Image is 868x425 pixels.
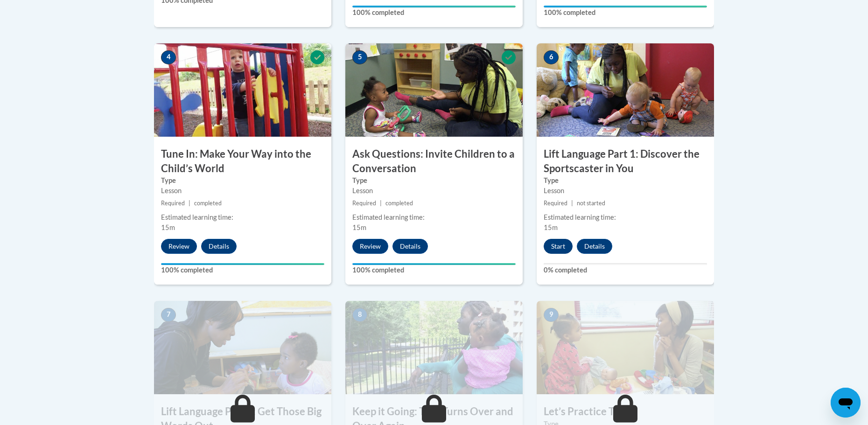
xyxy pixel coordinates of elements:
[544,6,707,7] div: Your progress
[161,263,324,265] div: Your progress
[831,388,861,418] iframe: Button to launch messaging window
[537,147,714,176] h3: Lift Language Part 1: Discover the Sportscaster in You
[544,212,707,223] div: Estimated learning time:
[345,43,523,137] img: Course Image
[352,6,516,7] div: Your progress
[345,301,523,394] img: Course Image
[352,175,516,186] label: Type
[352,239,388,254] button: Review
[392,239,428,254] button: Details
[161,50,176,64] span: 4
[352,223,366,231] span: 15m
[352,265,516,275] label: 100% completed
[189,200,190,207] span: |
[544,265,707,275] label: 0% completed
[161,223,175,231] span: 15m
[352,200,376,207] span: Required
[161,200,185,207] span: Required
[154,43,331,137] img: Course Image
[537,404,714,419] h3: Let’s Practice TALK
[544,50,559,64] span: 6
[544,7,707,18] label: 100% completed
[380,200,382,207] span: |
[161,186,324,196] div: Lesson
[544,200,567,207] span: Required
[352,212,516,223] div: Estimated learning time:
[154,147,331,176] h3: Tune In: Make Your Way into the Child’s World
[537,301,714,394] img: Course Image
[352,308,367,322] span: 8
[544,308,559,322] span: 9
[544,239,573,254] button: Start
[161,308,176,322] span: 7
[385,200,413,207] span: completed
[345,147,523,176] h3: Ask Questions: Invite Children to a Conversation
[194,200,222,207] span: completed
[154,301,331,394] img: Course Image
[161,239,197,254] button: Review
[577,200,605,207] span: not started
[544,186,707,196] div: Lesson
[352,50,367,64] span: 5
[352,186,516,196] div: Lesson
[161,265,324,275] label: 100% completed
[571,200,573,207] span: |
[544,175,707,186] label: Type
[537,43,714,137] img: Course Image
[352,263,516,265] div: Your progress
[201,239,237,254] button: Details
[352,7,516,18] label: 100% completed
[544,223,558,231] span: 15m
[161,175,324,186] label: Type
[577,239,612,254] button: Details
[161,212,324,223] div: Estimated learning time:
